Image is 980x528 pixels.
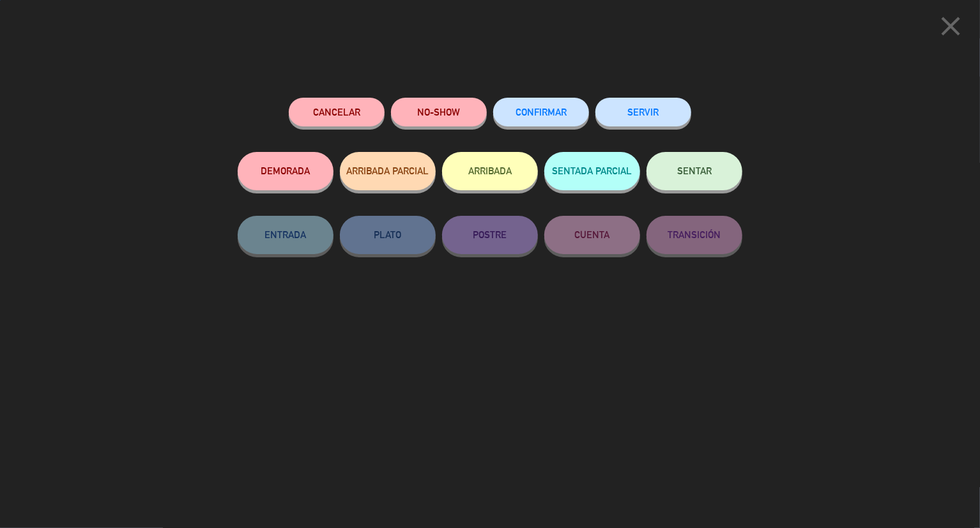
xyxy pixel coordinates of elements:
[493,98,589,126] button: CONFIRMAR
[442,216,538,254] button: POSTRE
[935,10,967,42] i: close
[931,10,970,47] button: close
[340,152,436,190] button: ARRIBADA PARCIAL
[347,165,429,176] span: ARRIBADA PARCIAL
[677,165,712,176] span: SENTAR
[647,216,742,254] button: TRANSICIÓN
[238,152,333,190] button: DEMORADA
[544,216,640,254] button: CUENTA
[544,152,640,190] button: SENTADA PARCIAL
[238,216,333,254] button: ENTRADA
[516,107,567,117] span: CONFIRMAR
[340,216,436,254] button: PLATO
[647,152,742,190] button: SENTAR
[289,98,385,126] button: Cancelar
[391,98,487,126] button: NO-SHOW
[595,98,691,126] button: SERVIR
[442,152,538,190] button: ARRIBADA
